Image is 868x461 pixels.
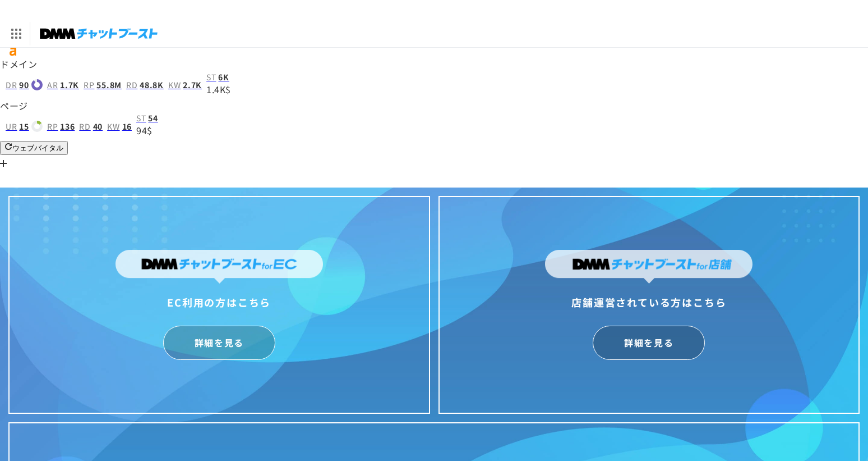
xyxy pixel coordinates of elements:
[206,72,231,81] a: st6K
[148,113,158,122] span: 54
[6,121,43,132] a: ur15
[593,326,705,360] a: 詳細を見る
[60,80,79,89] span: 1.7K
[126,80,164,89] a: rd48.8K
[96,80,122,89] span: 55.8M
[122,122,132,131] span: 16
[116,293,323,311] div: EC利用の方はこちら
[545,250,752,284] img: DMMチャットブーストfor店舗
[6,80,17,89] span: dr
[107,122,119,131] span: kw
[168,80,181,89] span: kw
[6,79,43,90] a: dr90
[107,122,132,131] a: kw16
[47,122,58,131] span: rp
[60,122,75,131] span: 136
[47,122,75,131] a: rp136
[93,122,103,131] span: 40
[40,26,158,42] img: チャットブースト
[168,80,202,89] a: kw2.7K
[136,122,158,139] div: 94$
[136,113,146,122] span: st
[163,326,275,360] a: 詳細を見る
[140,80,164,89] span: 48.8K
[84,80,122,89] a: rp55.8M
[12,144,63,152] span: ウェブバイタル
[545,293,752,311] div: 店舗運営されている方はこちら
[183,80,202,89] span: 2.7K
[79,122,103,131] a: rd40
[47,80,79,89] a: ar1.7K
[19,122,29,131] span: 15
[206,72,216,81] span: st
[84,80,94,89] span: rp
[6,122,17,131] span: ur
[126,80,137,89] span: rd
[136,113,158,122] a: st54
[79,122,90,131] span: rd
[206,81,231,98] div: 1.4K$
[47,80,58,89] span: ar
[218,72,229,81] span: 6K
[19,80,29,89] span: 90
[2,22,30,45] img: サービス
[116,250,323,284] img: DMMチャットブーストforEC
